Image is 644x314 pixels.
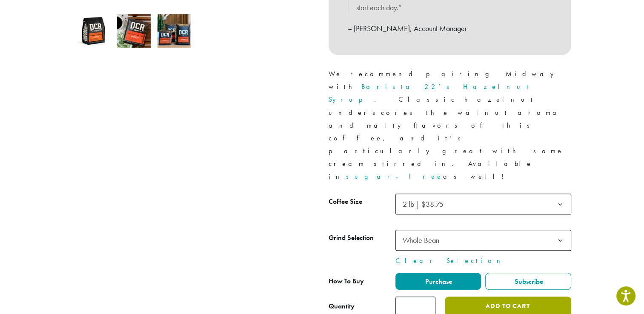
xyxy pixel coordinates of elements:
div: Quantity [329,301,355,311]
a: Clear Selection [395,256,571,266]
img: Midway - Image 2 [117,14,151,48]
img: Midway [77,14,110,48]
span: Whole Bean [395,230,571,251]
label: Grind Selection [329,232,395,244]
span: Whole Bean [403,235,439,245]
span: 2 lb | $38.75 [403,199,444,209]
p: We recommend pairing Midway with . Classic hazelnut underscores the walnut aroma and malty flavor... [329,68,571,183]
a: Barista 22’s Hazelnut Syrup [329,82,531,104]
span: Subscribe [513,277,543,286]
a: sugar-free [346,172,443,181]
span: Whole Bean [399,232,448,248]
span: How To Buy [329,277,364,285]
span: 2 lb | $38.75 [395,194,571,214]
span: 2 lb | $38.75 [399,196,452,212]
label: Coffee Size [329,196,395,208]
img: Midway - Image 3 [157,14,191,48]
span: Purchase [424,277,452,286]
p: – [PERSON_NAME], Account Manager [348,21,552,36]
